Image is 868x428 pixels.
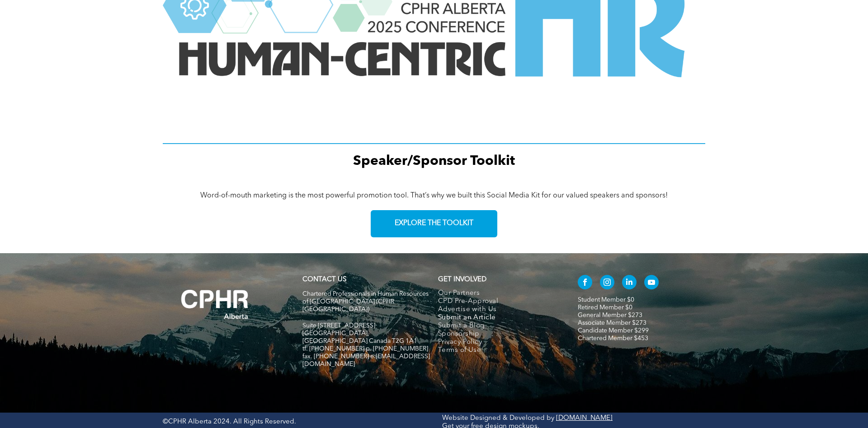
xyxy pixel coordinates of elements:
[438,314,559,322] a: Submit an Article
[578,304,632,311] a: Retired Member $0
[438,289,559,298] a: Our Partners
[163,418,296,425] span: ©CPHR Alberta 2024. All Rights Reserved.
[438,314,496,322] span: Submit an Article
[438,330,559,338] a: Sponsorship
[438,338,559,346] a: Privacy Policy
[302,353,430,367] span: fax. [PHONE_NUMBER] e:[EMAIL_ADDRESS][DOMAIN_NAME]
[302,291,429,313] span: Chartered Professionals in Human Resources of [GEOGRAPHIC_DATA] (CPHR [GEOGRAPHIC_DATA])
[578,312,642,318] a: General Member $273
[438,298,559,306] a: CPD Pre-Approval
[644,275,659,292] a: youtube
[578,327,649,334] a: Candidate Member $299
[438,322,559,330] a: Submit a Blog
[438,346,559,355] a: Terms of Use
[438,276,486,283] span: GET INVOLVED
[371,210,497,237] a: EXPLORE THE TOOLKIT
[302,322,375,329] span: Suite [STREET_ADDRESS]
[578,335,648,341] a: Chartered Member $453
[578,297,634,303] a: Student Member $0
[600,275,614,292] a: instagram
[395,219,473,228] span: EXPLORE THE TOOLKIT
[442,415,554,422] a: Website Designed & Developed by
[302,346,428,352] span: tf. [PHONE_NUMBER] p. [PHONE_NUMBER]
[578,275,592,292] a: facebook
[302,276,346,283] a: CONTACT US
[556,415,613,422] a: [DOMAIN_NAME]
[622,275,637,292] a: linkedin
[353,154,515,168] span: Speaker/Sponsor Toolkit
[438,306,559,314] a: Advertise with Us
[200,192,668,199] span: Word-of-mouth marketing is the most powerful promotion tool. That’s why we built this Social Medi...
[302,330,417,344] span: [GEOGRAPHIC_DATA], [GEOGRAPHIC_DATA] Canada T2G 1A1
[163,271,267,337] img: A white background with a few lines on it
[578,320,646,326] a: Associate Member $273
